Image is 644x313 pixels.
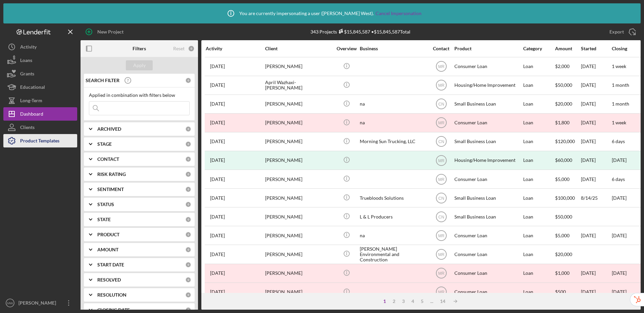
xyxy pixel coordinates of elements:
div: Consumer Loan [454,170,522,188]
div: Clients [20,121,35,136]
div: [PERSON_NAME] [265,95,332,113]
span: $50,000 [555,214,572,220]
b: STATUS [97,202,114,207]
div: April Wazhaxi-[PERSON_NAME] [265,76,332,94]
div: [DATE] [581,283,611,301]
time: 2025-09-30 12:59 [210,139,225,144]
div: Contact [429,46,454,51]
div: 14 [437,299,449,304]
text: MR [438,83,444,88]
div: na [360,95,427,113]
a: Product Templates [3,134,77,147]
div: $1,000 [555,264,580,282]
a: Educational [3,80,77,94]
div: 0 [185,77,191,83]
b: RESOLVED [97,277,121,283]
b: START DATE [97,262,124,267]
div: Housing/Home Improvement [454,76,522,94]
div: Loan [523,133,554,150]
time: 2025-09-24 18:21 [210,252,225,257]
a: Dashboard [3,107,77,121]
div: Loans [20,54,32,69]
div: 0 [185,156,191,162]
div: Activity [20,40,37,55]
button: Activity [3,40,77,54]
b: ARCHIVED [97,126,121,132]
text: MW [7,301,13,305]
div: na [360,114,427,132]
div: [PERSON_NAME] [265,170,332,188]
span: $120,000 [555,138,575,144]
div: [DATE] [612,158,627,163]
span: $50,000 [555,82,572,88]
div: L & L Producers [360,208,427,226]
time: 2025-09-23 21:51 [210,289,225,295]
div: Loan [523,283,554,301]
div: Consumer Loan [454,264,522,282]
div: 4 [408,299,417,304]
div: [PERSON_NAME] Environmental and Construction [360,245,427,263]
time: 2025-09-29 17:21 [210,177,225,182]
div: Reset [173,46,185,51]
b: PRODUCT [97,232,119,237]
div: [DATE] [581,133,611,150]
div: [DATE] [581,58,611,75]
div: [PERSON_NAME] [265,208,332,226]
div: 0 [185,186,191,192]
div: Morning Sun Trucking, LLC [360,133,427,150]
div: 0 [185,126,191,132]
span: $2,000 [555,63,569,69]
div: [PERSON_NAME] [265,245,332,263]
div: Business [360,46,427,51]
time: 2025-09-30 17:34 [210,120,225,125]
text: MR [438,177,444,182]
a: Cancel Impersonation [376,11,422,16]
text: CN [438,102,444,107]
text: CN [438,196,444,200]
button: MW[PERSON_NAME] [3,296,77,310]
div: [DATE] [581,95,611,113]
div: 0 [185,232,191,238]
time: 2025-09-25 21:05 [210,233,225,238]
div: [DATE] [581,170,611,188]
span: $20,000 [555,101,572,107]
div: [PERSON_NAME] [265,283,332,301]
text: CN [438,214,444,219]
button: Apply [126,60,153,70]
time: 2025-09-26 18:36 [210,214,225,220]
b: SENTIMENT [97,187,124,192]
div: ... [427,299,437,304]
b: RESOLUTION [97,292,127,298]
div: 0 [185,141,191,147]
div: $1,800 [555,114,580,132]
div: [PERSON_NAME] [265,264,332,282]
div: Loan [523,189,554,207]
time: [DATE] [612,289,627,295]
div: Loan [523,208,554,226]
time: 2025-09-29 16:36 [210,195,225,201]
div: [PERSON_NAME] [265,151,332,169]
time: 2025-10-02 21:13 [210,64,225,69]
div: [DATE] [581,227,611,244]
div: [PERSON_NAME] [265,58,332,75]
b: STATE [97,217,111,222]
b: CONTACT [97,156,119,162]
time: 1 month [612,82,629,88]
div: 0 [185,292,191,298]
time: 2025-10-01 19:20 [210,101,225,107]
text: CN [438,139,444,144]
div: Small Business Loan [454,95,522,113]
time: [DATE] [612,195,627,201]
text: MR [438,233,444,238]
a: Grants [3,67,77,80]
time: 1 week [612,120,626,125]
div: Product [454,46,522,51]
div: Small Business Loan [454,133,522,150]
div: 0 [185,216,191,223]
span: $20,000 [555,251,572,257]
time: [DATE] [612,270,627,276]
div: 0 [185,262,191,268]
time: 1 month [612,101,629,107]
b: Filters [133,46,146,51]
div: Small Business Loan [454,189,522,207]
